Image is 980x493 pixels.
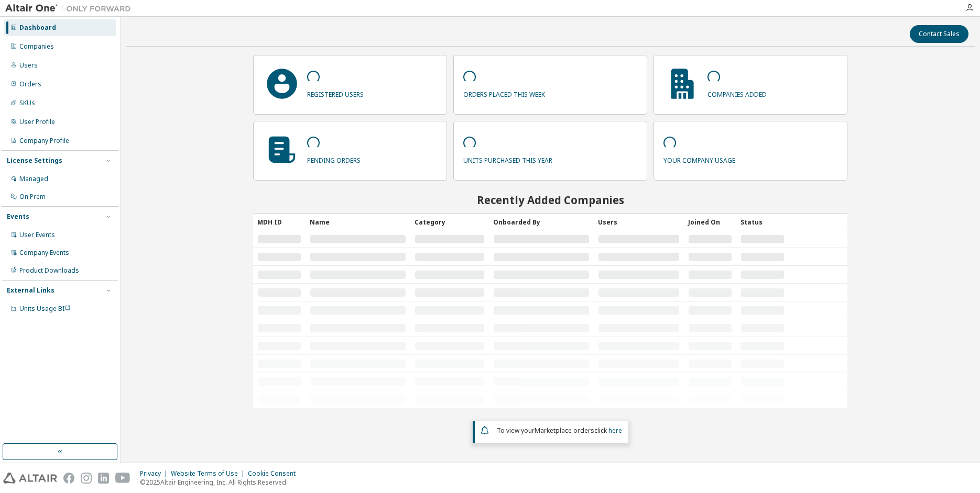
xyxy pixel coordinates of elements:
div: On Prem [19,193,46,201]
div: Managed [19,175,48,183]
div: Privacy [140,469,171,478]
div: Company Profile [19,137,69,145]
div: Orders [19,80,41,88]
div: User Events [19,231,55,239]
p: orders placed this week [463,87,545,99]
img: instagram.svg [81,473,92,484]
span: To view your click [497,426,622,435]
a: here [608,426,622,435]
p: units purchased this year [463,153,552,165]
div: License Settings [7,156,62,165]
div: Events [7,212,29,221]
img: youtube.svg [115,473,130,484]
div: Product Downloads [19,266,79,275]
p: your company usage [663,153,735,165]
img: altair_logo.svg [3,473,57,484]
button: Contact Sales [910,25,968,43]
div: Cookie Consent [248,469,302,478]
img: facebook.svg [63,473,74,484]
div: Status [741,214,785,230]
div: Company Events [19,249,69,257]
p: companies added [707,87,767,99]
p: © 2025 Altair Engineering, Inc. All Rights Reserved. [140,478,302,487]
div: User Profile [19,118,55,126]
div: External Links [7,286,55,295]
div: Users [598,214,680,230]
p: pending orders [307,153,361,165]
div: Website Terms of Use [171,469,248,478]
div: SKUs [19,99,35,107]
div: Joined On [688,214,732,230]
div: Onboarded By [493,214,590,230]
em: Marketplace orders [535,426,594,435]
div: Category [415,214,485,230]
img: Altair One [5,3,136,14]
div: Companies [19,42,54,51]
span: Units Usage BI [19,304,71,313]
div: Name [310,214,406,230]
div: MDH ID [257,214,301,230]
div: Dashboard [19,24,56,32]
div: Users [19,61,38,70]
img: linkedin.svg [98,473,109,484]
h2: Recently Added Companies [253,193,847,207]
p: registered users [307,87,364,99]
